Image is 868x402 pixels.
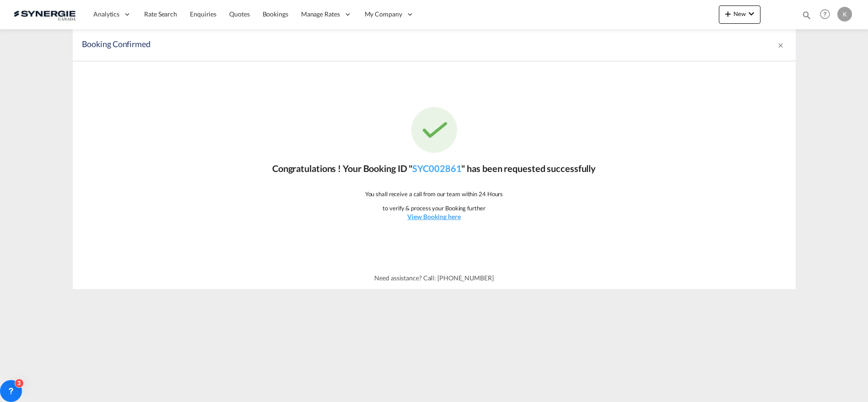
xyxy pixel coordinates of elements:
span: My Company [365,10,402,19]
div: K [837,7,852,21]
span: Help [817,6,833,22]
md-icon: icon-chevron-down [746,8,757,19]
p: You shall receive a call from our team within 24 Hours [365,190,503,198]
md-icon: icon-magnify [802,10,812,20]
p: Congratulations ! Your Booking ID " " has been requested successfully [272,162,596,175]
div: Help [817,6,837,23]
p: to verify & process your Booking further [383,204,485,212]
p: Need assistance? Call: [PHONE_NUMBER] [374,273,493,283]
button: icon-plus 400-fgNewicon-chevron-down [719,5,760,24]
span: Analytics [93,10,119,19]
div: icon-magnify [802,10,812,24]
a: SYC002861 [412,163,461,174]
span: Bookings [263,10,288,18]
span: Enquiries [190,10,216,18]
span: Quotes [229,10,249,18]
span: New [722,10,757,17]
span: Rate Search [144,10,177,18]
md-icon: icon-plus 400-fg [722,8,733,19]
div: Booking Confirmed [82,38,646,52]
u: View Booking here [407,213,460,220]
img: 1f56c880d42311ef80fc7dca854c8e59.png [14,4,75,25]
span: Manage Rates [301,10,340,19]
md-icon: icon-close [777,42,784,49]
